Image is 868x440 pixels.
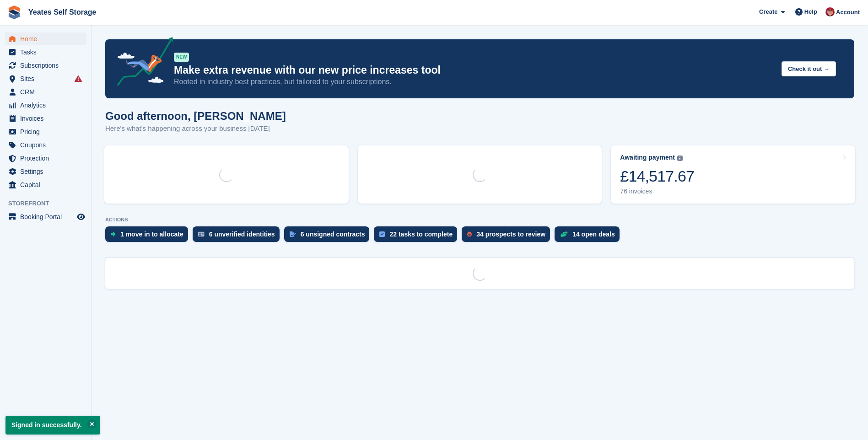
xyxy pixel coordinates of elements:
p: Make extra revenue with our new price increases tool [174,64,774,77]
img: task-75834270c22a3079a89374b754ae025e5fb1db73e45f91037f5363f120a921f8.svg [379,231,385,237]
span: Capital [20,178,75,191]
a: 1 move in to allocate [105,226,193,247]
img: Wendie Tanner [825,7,835,16]
span: Booking Portal [20,210,75,223]
div: 6 unsigned contracts [301,231,365,238]
a: menu [5,165,86,178]
a: 14 open deals [555,226,624,247]
p: ACTIONS [105,217,854,223]
img: price-adjustments-announcement-icon-8257ccfd72463d97f412b2fc003d46551f7dbcb40ab6d574587a9cd5c0d94... [109,37,173,89]
span: Coupons [20,139,75,151]
span: Sites [20,72,75,85]
img: prospect-51fa495bee0391a8d652442698ab0144808aea92771e9ea1ae160a38d050c398.svg [467,231,472,237]
span: Storefront [8,199,91,208]
a: Preview store [75,211,86,222]
a: menu [5,178,86,191]
div: Awaiting payment [620,154,675,161]
div: 1 move in to allocate [120,231,183,238]
a: 22 tasks to complete [374,226,462,247]
a: menu [5,125,86,138]
a: Awaiting payment £14,517.67 76 invoices [611,145,855,204]
a: menu [5,112,86,125]
a: menu [5,86,86,98]
div: 22 tasks to complete [389,231,453,238]
a: menu [5,59,86,72]
a: 6 unverified identities [193,226,284,247]
a: Yeates Self Storage [25,5,100,20]
span: Analytics [20,99,75,112]
a: menu [5,99,86,112]
span: Settings [20,165,75,178]
i: Smart entry sync failures have occurred [75,75,82,82]
button: Check it out → [782,61,836,76]
span: Invoices [20,112,75,125]
p: Here's what's happening across your business [DATE] [105,123,286,134]
div: NEW [174,53,189,62]
span: Pricing [20,125,75,138]
img: verify_identity-adf6edd0f0f0b5bbfe63781bf79b02c33cf7c696d77639b501bdc392416b5a36.svg [198,231,205,237]
a: menu [5,46,86,59]
a: 6 unsigned contracts [284,226,374,247]
p: Rooted in industry best practices, but tailored to your subscriptions. [174,77,774,87]
div: 14 open deals [572,231,615,238]
div: 34 prospects to review [476,231,545,238]
a: menu [5,210,86,223]
img: move_ins_to_allocate_icon-fdf77a2bb77ea45bf5b3d319d69a93e2d87916cf1d5bf7949dd705db3b84f3ca.svg [111,231,116,237]
a: menu [5,152,86,165]
span: Protection [20,152,75,165]
div: £14,517.67 [620,167,694,186]
span: CRM [20,86,75,98]
div: 76 invoices [620,188,694,195]
img: stora-icon-8386f47178a22dfd0bd8f6a31ec36ba5ce8667c1dd55bd0f319d3a0aa187defe.svg [7,5,21,19]
a: menu [5,72,86,85]
h1: Good afternoon, [PERSON_NAME] [105,110,286,122]
a: 34 prospects to review [462,226,555,247]
a: menu [5,32,86,45]
div: 6 unverified identities [209,231,275,238]
a: menu [5,139,86,151]
img: deal-1b604bf984904fb50ccaf53a9ad4b4a5d6e5aea283cecdc64d6e3604feb123c2.svg [560,231,568,237]
img: icon-info-grey-7440780725fd019a000dd9b08b2336e03edf1995a4989e88bcd33f0948082b44.svg [677,156,683,161]
p: Signed in successfully. [5,416,100,435]
span: Home [20,32,75,45]
span: Create [759,7,777,16]
span: Account [836,8,860,17]
img: contract_signature_icon-13c848040528278c33f63329250d36e43548de30e8caae1d1a13099fd9432cc5.svg [290,231,296,237]
span: Subscriptions [20,59,75,72]
span: Help [804,7,817,16]
span: Tasks [20,46,75,59]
